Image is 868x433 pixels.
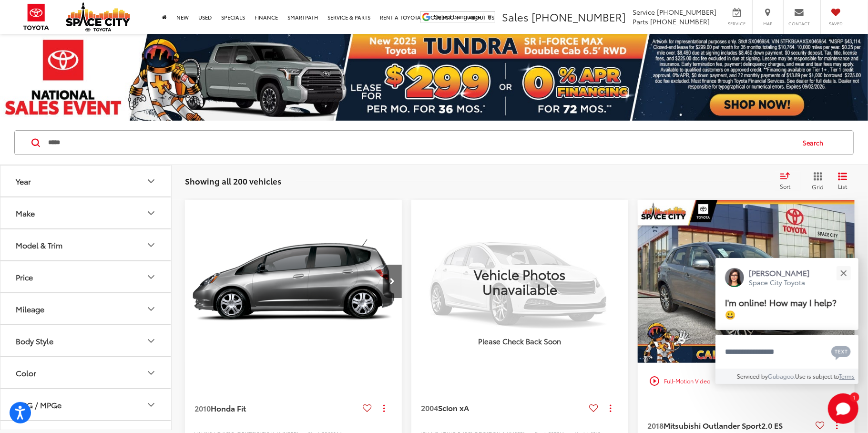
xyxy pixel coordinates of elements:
button: PricePrice [0,261,172,292]
span: 2018 [647,420,664,431]
input: Search by Make, Model, or Keyword [47,131,794,154]
div: MPG / MPGe [16,400,61,409]
button: YearYear [0,165,172,196]
a: 2018 Mitsubishi Outlander Sport 2.0 ES 4x22018 Mitsubishi Outlander Sport 2.0 ES 4x22018 Mitsubis... [637,200,856,363]
div: Body Style [145,335,157,347]
span: Use is subject to [796,372,839,380]
button: Body StyleBody Style [0,325,172,356]
div: 2018 Mitsubishi Outlander Sport 2.0 ES 0 [637,200,856,363]
a: 2018Mitsubishi Outlander Sport2.0 ES [647,420,812,431]
span: 2.0 ES [761,420,783,431]
span: Saved [826,21,847,27]
span: Parts [633,17,648,26]
div: MPG / MPGe [145,399,157,411]
span: [PHONE_NUMBER] [531,9,626,24]
button: Grid View [801,172,831,191]
div: Mileage [16,304,44,313]
button: Model & TrimModel & Trim [0,229,172,260]
div: Make [16,208,35,217]
span: Grid [812,183,824,191]
span: Showing all 200 vehicles [185,175,281,186]
div: Make [145,207,157,219]
button: Next image [383,265,402,298]
div: Model & Trim [145,239,157,251]
div: Color [145,367,157,379]
div: Close[PERSON_NAME]Space City ToyotaI'm online! How may I help? 😀Type your messageChat with SMSSen... [715,258,858,384]
a: 2010 Honda Fit Base FWD2010 Honda Fit Base FWD2010 Honda Fit Base FWD2010 Honda Fit Base FWD [184,200,403,363]
div: Model & Trim [16,240,62,249]
button: Chat with SMS [828,341,854,362]
span: 2004 [421,402,438,413]
img: 2010 Honda Fit Base FWD [184,200,403,364]
textarea: Type your message [715,335,858,369]
div: Year [16,176,31,186]
span: dropdown dots [836,422,837,429]
button: Select sort value [775,172,801,191]
button: MileageMileage [0,293,172,324]
span: [PHONE_NUMBER] [650,17,710,26]
div: Mileage [145,303,157,315]
span: Mitsubishi Outlander Sport [664,420,761,431]
span: Map [757,21,778,27]
button: ColorColor [0,357,172,388]
span: Service [726,21,747,27]
p: [PERSON_NAME] [749,268,810,278]
button: MPG / MPGeMPG / MPGe [0,389,172,420]
a: 2010Honda Fit [194,403,359,413]
button: Actions [376,400,392,417]
span: Honda Fit [211,402,246,413]
span: Contact [788,21,810,27]
div: Year [145,175,157,187]
p: Space City Toyota [749,278,810,287]
svg: Text [831,345,851,360]
span: [PHONE_NUMBER] [657,7,716,17]
span: Service [633,7,655,17]
span: 2010 [194,402,211,413]
span: Scion xA [438,402,469,413]
a: Terms [839,372,855,380]
button: Close [833,263,854,283]
button: MakeMake [0,197,172,228]
span: Sales [502,9,529,24]
span: dropdown dots [383,404,385,412]
div: Body Style [16,336,53,345]
div: Color [16,368,36,377]
button: Actions [602,400,619,416]
button: List View [831,172,855,191]
img: 2018 Mitsubishi Outlander Sport 2.0 ES 4x2 [637,200,856,364]
a: 2004Scion xA [421,402,585,413]
a: VIEW_DETAILS [411,200,628,362]
div: 2010 Honda Fit Base 0 [184,200,403,363]
img: Space City Toyota [66,2,130,31]
a: Gubagoo. [768,372,796,380]
svg: Start Chat [828,393,858,424]
button: Search [794,131,837,155]
button: Toggle Chat Window [828,393,858,424]
span: Serviced by [737,372,768,380]
span: Sort [780,182,790,190]
span: I'm online! How may I help? 😀 [725,296,837,320]
span: dropdown dots [610,404,611,412]
span: 1 [853,395,856,399]
img: Vehicle Photos Unavailable Please Check Back Soon [411,200,628,362]
div: Price [16,272,33,281]
div: Price [145,271,157,283]
span: List [838,182,848,190]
